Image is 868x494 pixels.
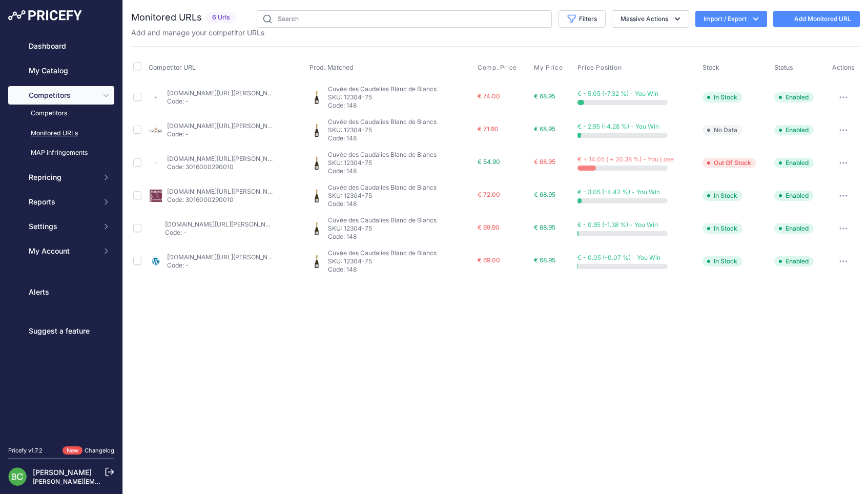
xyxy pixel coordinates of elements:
[8,125,114,142] a: Monitored URLs
[774,191,814,201] span: Enabled
[328,216,437,224] span: Cuvée des Caudalies Blanc de Blancs
[328,183,437,191] span: Cuvée des Caudalies Blanc de Blancs
[478,191,500,198] span: € 72.00
[702,158,756,168] span: Out Of Stock
[577,155,674,163] span: € + 14.05 ( + 20.38 %) - You Lose
[577,221,658,229] span: € - 0.95 (-1.38 %) - You Win
[478,256,500,264] span: € 69.00
[328,233,470,241] p: Code: 148
[8,242,114,260] button: My Account
[774,256,814,266] span: Enabled
[702,256,742,266] span: In Stock
[577,90,658,97] span: € - 5.05 (-7.32 %) - You Win
[702,92,742,102] span: In Stock
[774,158,814,168] span: Enabled
[478,125,499,133] span: € 71.90
[478,158,500,166] span: € 54.90
[534,158,555,166] span: € 68.95
[131,10,202,25] h2: Monitored URLs
[774,92,814,102] span: Enabled
[8,10,82,20] img: Pricefy Logo
[328,192,470,200] p: SKU: 12304-75
[478,223,500,231] span: € 69.90
[8,37,114,434] nav: Sidebar
[577,64,624,72] button: Price Position
[773,11,860,27] a: Add Monitored URL
[167,261,274,270] p: Code: -
[558,10,606,28] button: Filters
[149,64,196,71] span: Competitor URL
[8,144,114,162] a: MAP infringements
[328,224,470,233] p: SKU: 12304-75
[328,167,470,175] p: Code: 148
[8,168,114,187] button: Repricing
[167,155,283,162] a: [DOMAIN_NAME][URL][PERSON_NAME]
[534,64,563,72] span: My Price
[8,217,114,236] button: Settings
[8,322,114,340] a: Suggest a feature
[29,221,96,232] span: Settings
[131,28,264,38] p: Add and manage your competitor URLs
[612,10,689,28] button: Massive Actions
[534,256,555,264] span: € 68.95
[167,253,283,261] a: [DOMAIN_NAME][URL][PERSON_NAME]
[8,37,114,55] a: Dashboard
[8,283,114,301] a: Alerts
[702,125,742,135] span: No Data
[577,188,660,196] span: € - 3.05 (-4.42 %) - You Win
[8,446,43,455] div: Pricefy v1.7.2
[702,64,719,71] span: Stock
[328,151,437,158] span: Cuvée des Caudalies Blanc de Blancs
[774,125,814,135] span: Enabled
[478,92,500,100] span: € 74.00
[328,85,437,93] span: Cuvée des Caudalies Blanc de Blancs
[8,193,114,211] button: Reports
[534,64,565,72] button: My Price
[328,159,470,167] p: SKU: 12304-75
[534,92,555,100] span: € 68.95
[478,64,519,72] button: Comp. Price
[206,12,236,24] span: 6 Urls
[328,134,470,142] p: Code: 148
[309,64,354,71] span: Prod. Matched
[702,223,742,234] span: In Stock
[167,196,274,204] p: Code: 3016000290010
[167,188,283,195] a: [DOMAIN_NAME][URL][PERSON_NAME]
[328,101,470,110] p: Code: 148
[328,118,437,126] span: Cuvée des Caudalies Blanc de Blancs
[774,64,793,71] span: Status
[774,223,814,234] span: Enabled
[8,86,114,105] button: Competitors
[167,130,274,138] p: Code: -
[165,220,281,228] a: [DOMAIN_NAME][URL][PERSON_NAME]
[85,447,114,454] a: Changelog
[33,468,92,477] a: [PERSON_NAME]
[29,246,96,256] span: My Account
[8,105,114,122] a: Competitors
[328,200,470,208] p: Code: 148
[328,93,470,101] p: SKU: 12304-75
[167,163,274,171] p: Code: 3016000290010
[29,90,96,100] span: Competitors
[832,64,855,71] span: Actions
[165,229,272,237] p: Code: -
[328,257,470,265] p: SKU: 12304-75
[167,97,274,106] p: Code: -
[328,249,437,257] span: Cuvée des Caudalies Blanc de Blancs
[328,265,470,274] p: Code: 148
[534,125,555,133] span: € 68.95
[8,61,114,80] a: My Catalog
[63,446,82,455] span: New
[534,223,555,231] span: € 68.95
[534,191,555,198] span: € 68.95
[33,478,241,485] a: [PERSON_NAME][EMAIL_ADDRESS][DOMAIN_NAME][PERSON_NAME]
[328,126,470,134] p: SKU: 12304-75
[29,197,96,207] span: Reports
[257,10,552,28] input: Search
[577,254,660,261] span: € - 0.05 (-0.07 %) - You Win
[478,64,517,72] span: Comp. Price
[695,11,767,27] button: Import / Export
[29,172,96,182] span: Repricing
[167,89,283,97] a: [DOMAIN_NAME][URL][PERSON_NAME]
[702,191,742,201] span: In Stock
